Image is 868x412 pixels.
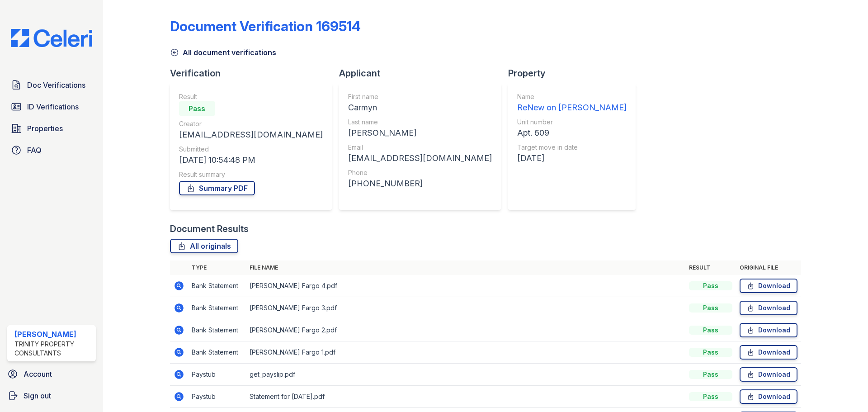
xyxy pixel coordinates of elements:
span: ID Verifications [27,101,79,112]
div: Name [517,92,627,101]
td: Bank Statement [188,297,246,319]
a: ID Verifications [7,98,96,116]
th: Type [188,260,246,275]
div: Result [179,92,323,101]
div: [PERSON_NAME] [14,329,92,340]
div: Result summary [179,170,323,179]
div: Target move in date [517,143,627,152]
span: Doc Verifications [27,80,85,90]
div: Phone [348,168,492,177]
div: [DATE] [517,152,627,165]
div: [EMAIL_ADDRESS][DOMAIN_NAME] [179,128,323,141]
td: Bank Statement [188,319,246,341]
div: Carmyn [348,101,492,114]
td: Statement for [DATE].pdf [246,386,685,408]
div: Creator [179,119,323,128]
div: Unit number [517,118,627,127]
span: FAQ [27,145,42,156]
img: CE_Logo_Blue-a8612792a0a2168367f1c8372b55b34899dd931a85d93a1a3d3e32e68fde9ad4.png [4,29,99,47]
a: All originals [170,239,238,253]
td: [PERSON_NAME] Fargo 3.pdf [246,297,685,319]
a: Account [4,365,99,383]
div: Pass [689,326,732,335]
div: Pass [689,392,732,401]
a: Download [740,345,797,360]
div: Last name [348,118,492,127]
th: Original file [736,260,801,275]
td: get_payslip.pdf [246,364,685,386]
div: First name [348,92,492,101]
td: Paystub [188,364,246,386]
a: Download [740,301,797,315]
div: Pass [689,370,732,379]
div: Document Results [170,223,249,235]
div: Pass [689,303,732,313]
div: [PERSON_NAME] [348,127,492,139]
td: [PERSON_NAME] Fargo 2.pdf [246,319,685,341]
td: [PERSON_NAME] Fargo 4.pdf [246,275,685,297]
a: Name ReNew on [PERSON_NAME] [517,92,627,114]
th: Result [685,260,736,275]
td: Bank Statement [188,275,246,297]
div: Property [508,67,643,80]
a: Download [740,279,797,293]
a: Doc Verifications [7,76,96,94]
a: Download [740,389,797,404]
a: Sign out [4,387,99,405]
td: [PERSON_NAME] Fargo 1.pdf [246,341,685,364]
a: Download [740,323,797,337]
a: Properties [7,119,96,137]
div: [DATE] 10:54:48 PM [179,154,323,166]
div: Submitted [179,145,323,154]
div: Pass [179,101,215,116]
div: [EMAIL_ADDRESS][DOMAIN_NAME] [348,152,492,165]
div: ReNew on [PERSON_NAME] [517,101,627,114]
a: Summary PDF [179,181,255,195]
a: Download [740,367,797,382]
th: File name [246,260,685,275]
div: Verification [170,67,339,80]
div: Trinity Property Consultants [14,340,92,358]
span: Account [24,369,52,379]
span: Properties [27,123,63,134]
td: Paystub [188,386,246,408]
div: Apt. 609 [517,127,627,139]
div: Pass [689,348,732,357]
td: Bank Statement [188,341,246,364]
a: FAQ [7,141,96,159]
a: All document verifications [170,47,276,58]
div: Email [348,143,492,152]
div: [PHONE_NUMBER] [348,177,492,190]
div: Pass [689,281,732,290]
div: Applicant [339,67,508,80]
span: Sign out [24,390,51,401]
div: Document Verification 169514 [170,18,361,34]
